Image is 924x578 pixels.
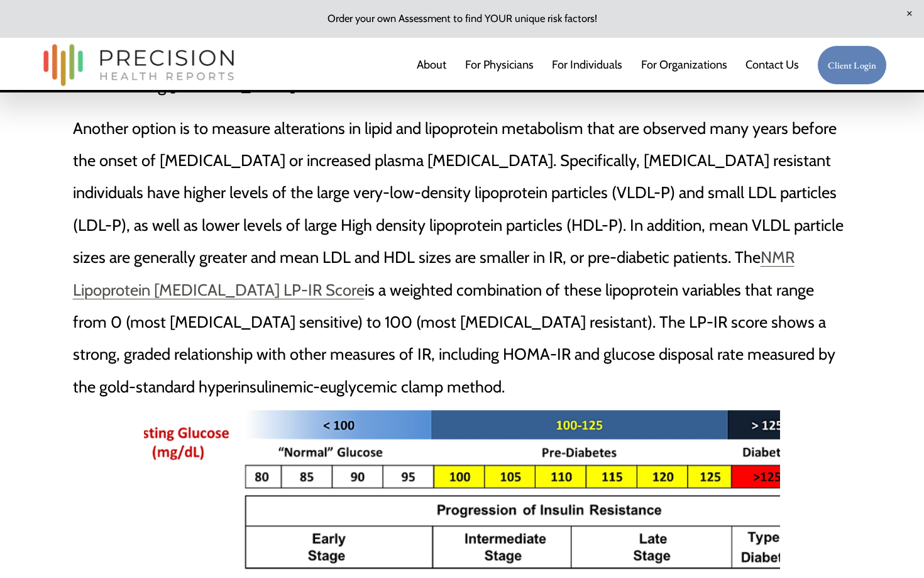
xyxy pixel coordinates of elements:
[73,247,795,299] a: NMR Lipoprotein [MEDICAL_DATA] LP-IR Score
[73,112,852,403] p: Another option is to measure alterations in lipid and lipoprotein metabolism that are observed ma...
[817,45,887,85] a: Client Login
[861,518,924,578] iframe: Chat Widget
[745,52,799,77] a: Contact Us
[641,53,727,77] span: For Organizations
[465,52,534,77] a: For Physicians
[37,38,241,92] img: Precision Health Reports
[641,52,727,77] a: folder dropdown
[417,52,446,77] a: About
[552,52,622,77] a: For Individuals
